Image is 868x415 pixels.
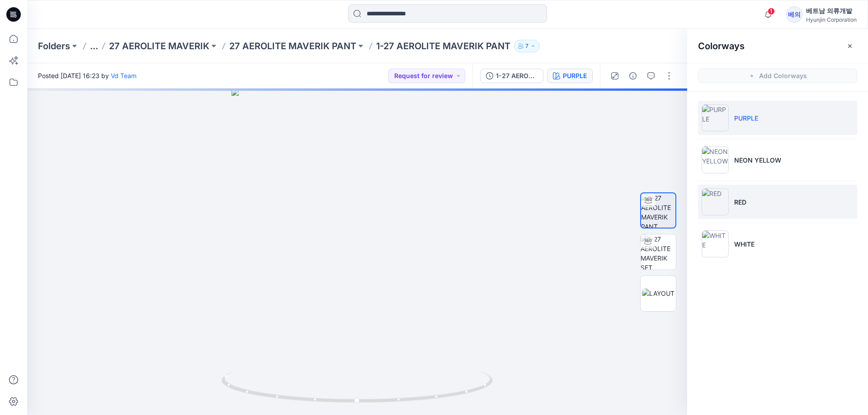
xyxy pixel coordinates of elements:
img: NEON YELLOW [702,146,729,173]
a: Folders [38,40,70,52]
a: 27 AEROLITE MAVERIK [109,40,209,52]
span: Posted [DATE] 16:23 by [38,71,137,80]
img: 1-27 AEROLITE MAVERIK PANT [641,193,675,228]
div: PURPLE [563,71,587,81]
button: ... [90,40,98,52]
button: PURPLE [547,69,593,83]
div: Hyunjin Corporation [806,16,857,23]
div: 1-27 AEROLITE MAVERIK PANT [496,71,538,81]
button: 1-27 AEROLITE MAVERIK PANT [480,69,543,83]
p: 1-27 AEROLITE MAVERIK PANT [376,40,510,52]
button: Details [626,69,640,83]
div: 베트남 의류개발 [806,5,857,16]
p: WHITE [734,239,755,249]
a: Vd Team [111,72,137,79]
div: 베의 [786,6,802,23]
p: 7 [525,41,528,51]
img: LAYOUT [642,289,675,298]
p: PURPLE [734,113,758,123]
img: PURPLE [702,104,729,131]
button: 7 [514,40,540,52]
img: 1-27 AEROLITE MAVERIK SET [641,234,676,270]
a: 27 AEROLITE MAVERIK PANT [229,40,356,52]
p: RED [734,197,746,207]
img: WHITE [702,230,729,257]
h2: Colorways [698,41,745,51]
span: 1 [768,8,775,15]
p: NEON YELLOW [734,155,781,165]
img: RED [702,188,729,215]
